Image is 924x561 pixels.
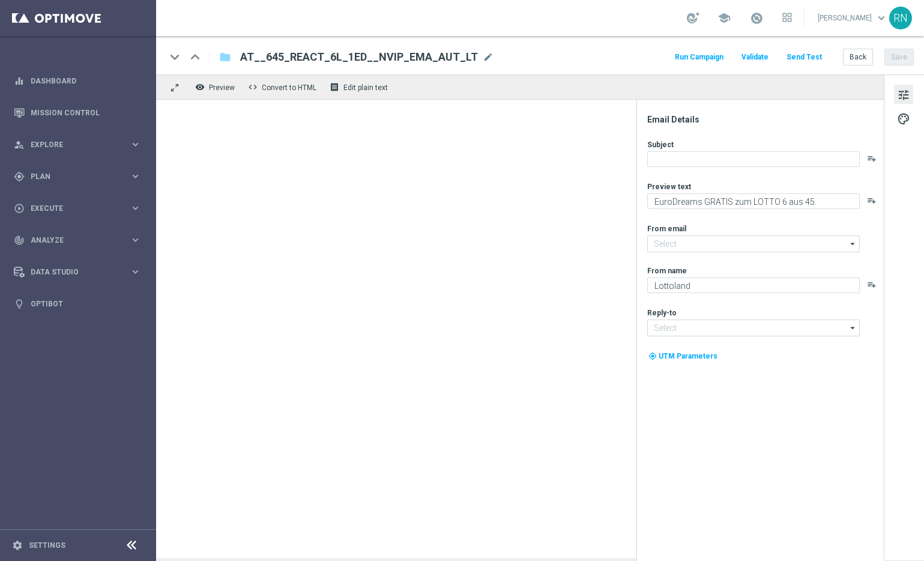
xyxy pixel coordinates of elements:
span: palette [897,111,910,127]
div: Optibot [14,288,141,320]
i: track_changes [14,235,25,246]
button: equalizer Dashboard [13,76,142,86]
i: play_circle_outline [14,203,25,214]
a: Dashboard [31,65,141,97]
button: lightbulb Optibot [13,299,142,309]
span: tune [897,87,910,103]
i: receipt [330,82,339,92]
div: Dashboard [14,65,141,97]
a: [PERSON_NAME]keyboard_arrow_down [817,9,889,27]
span: AT__645_REACT_6L_1ED__NVIP_EMA_AUT_LT [240,50,478,64]
div: Analyze [14,235,130,246]
i: my_location [648,352,657,360]
button: track_changes Analyze keyboard_arrow_right [13,235,142,245]
span: Validate [741,53,768,61]
div: Explore [14,139,130,150]
div: Mission Control [14,97,141,129]
span: code [248,82,258,92]
i: arrow_drop_down [847,320,859,336]
button: my_location UTM Parameters [647,350,719,363]
button: Run Campaign [673,49,725,65]
i: keyboard_arrow_right [130,171,141,182]
button: person_search Explore keyboard_arrow_right [13,140,142,150]
a: Settings [29,542,65,549]
div: Plan [14,171,130,182]
span: Edit plain text [343,83,388,92]
button: receipt Edit plain text [327,79,393,95]
span: Explore [31,141,130,148]
i: keyboard_arrow_right [130,139,141,150]
button: Back [843,49,873,65]
div: RN [889,7,912,29]
label: Preview text [647,182,691,192]
div: Execute [14,203,130,214]
button: playlist_add [867,154,877,163]
button: gps_fixed Plan keyboard_arrow_right [13,172,142,181]
label: Reply-to [647,308,677,318]
button: remove_red_eye Preview [192,79,240,95]
label: Subject [647,140,674,150]
input: Select [647,235,860,252]
span: school [717,11,731,25]
span: Plan [31,173,130,180]
button: Send Test [785,49,824,65]
i: lightbulb [14,299,25,309]
i: keyboard_arrow_right [130,234,141,246]
button: Validate [740,49,770,65]
i: remove_red_eye [195,82,205,92]
a: Optibot [31,288,141,320]
span: keyboard_arrow_down [875,11,888,25]
label: From name [647,266,687,276]
span: UTM Parameters [659,352,717,360]
span: Data Studio [31,268,130,276]
div: Email Details [647,114,883,125]
span: Convert to HTML [262,83,316,92]
span: Analyze [31,237,130,244]
span: mode_edit [483,52,494,62]
button: Data Studio keyboard_arrow_right [13,267,142,277]
button: play_circle_outline Execute keyboard_arrow_right [13,204,142,213]
button: playlist_add [867,280,877,290]
button: folder [218,47,232,67]
input: Select [647,320,860,336]
button: tune [894,85,913,104]
a: Mission Control [31,97,141,129]
span: Execute [31,205,130,212]
i: person_search [14,139,25,150]
button: Mission Control [13,108,142,118]
span: Preview [209,83,235,92]
i: arrow_drop_down [847,236,859,252]
i: keyboard_arrow_right [130,202,141,214]
button: playlist_add [867,196,877,205]
label: From email [647,224,686,234]
button: code Convert to HTML [245,79,322,95]
i: equalizer [14,76,25,86]
i: keyboard_arrow_right [130,266,141,277]
i: settings [12,540,23,551]
div: Data Studio [14,267,130,277]
button: Save [884,49,914,65]
button: palette [894,109,913,128]
i: folder [219,50,231,64]
i: gps_fixed [14,171,25,182]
